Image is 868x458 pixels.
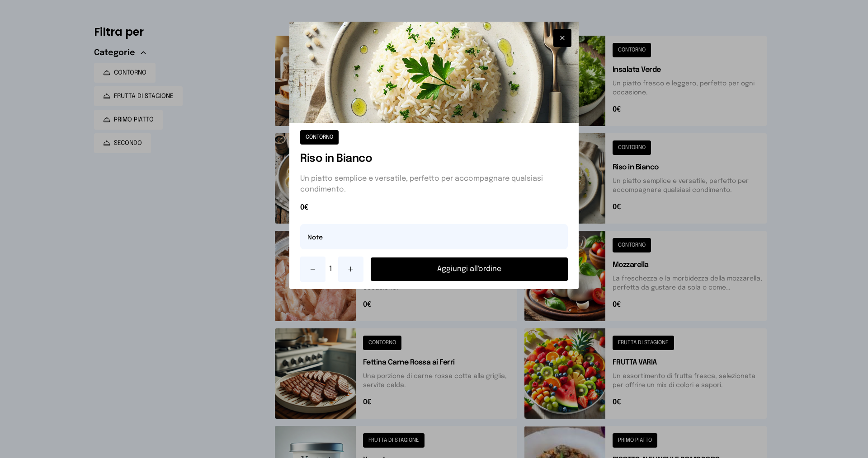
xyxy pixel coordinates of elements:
[300,202,568,213] span: 0€
[329,264,335,275] span: 1
[289,22,579,123] img: Riso in Bianco
[300,173,568,195] p: Un piatto semplice e versatile, perfetto per accompagnare qualsiasi condimento.
[371,257,568,281] button: Aggiungi all'ordine
[300,130,339,145] button: CONTORNO
[300,152,568,166] h1: Riso in Bianco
